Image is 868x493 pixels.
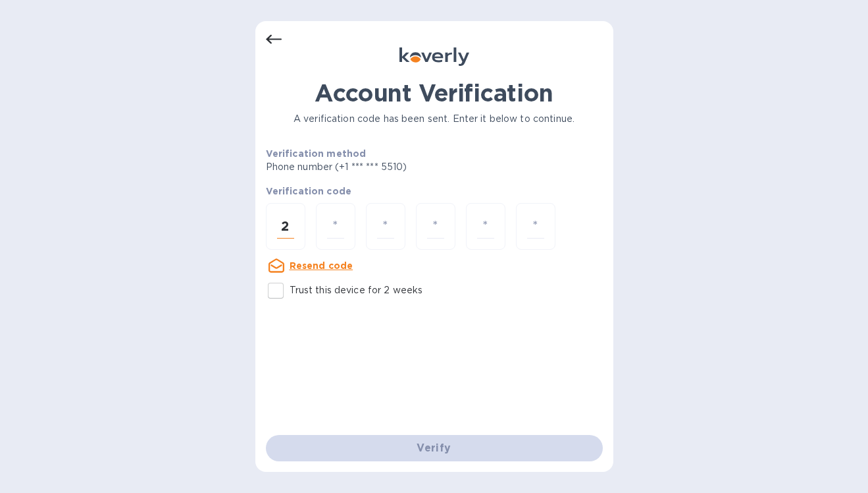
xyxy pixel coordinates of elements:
[290,283,423,297] p: Trust this device for 2 weeks
[266,160,508,174] p: Phone number (+1 *** *** 5510)
[266,112,603,126] p: A verification code has been sent. Enter it below to continue.
[266,79,603,107] h1: Account Verification
[266,185,603,198] p: Verification code
[266,148,367,159] b: Verification method
[290,260,353,271] u: Resend code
